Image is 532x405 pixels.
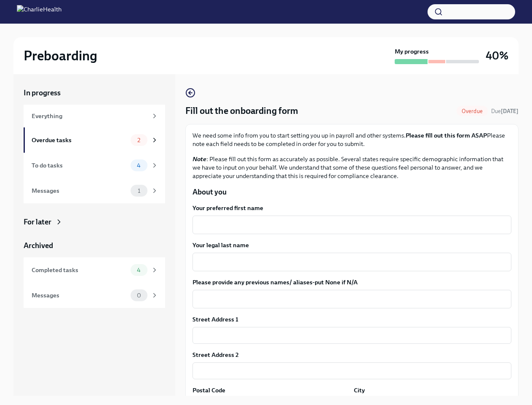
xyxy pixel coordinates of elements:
[24,257,165,283] a: Completed tasks4
[132,137,145,143] span: 2
[192,386,225,394] label: Postal Code
[192,241,511,249] label: Your legal last name
[185,105,298,117] h4: Fill out the onboarding form
[192,155,206,163] strong: Note
[32,161,127,170] div: To do tasks
[133,188,145,194] span: 1
[24,217,51,227] div: For later
[24,127,165,153] a: Overdue tasks2
[32,186,127,195] div: Messages
[132,162,146,169] span: 4
[395,47,429,56] strong: My progress
[24,105,165,127] a: Everything
[24,153,165,178] a: To do tasks4
[192,187,511,197] p: About you
[192,131,511,148] p: We need some info from you to start setting you up in payroll and other systems. Please note each...
[192,315,238,324] label: Street Address 1
[24,240,165,251] a: Archived
[32,111,147,121] div: Everything
[32,291,127,300] div: Messages
[24,217,165,227] a: For later
[354,386,365,394] label: City
[501,108,519,114] strong: [DATE]
[491,108,519,114] span: Due
[32,265,127,275] div: Completed tasks
[457,108,488,114] span: Overdue
[192,278,511,286] label: Please provide any previous names/ aliases-put None if N/A
[17,5,61,19] img: CharlieHealth
[192,204,511,212] label: Your preferred first name
[24,178,165,203] a: Messages1
[24,47,97,64] h2: Preboarding
[491,107,519,115] span: August 30th, 2025 06:00
[24,283,165,308] a: Messages0
[132,267,146,273] span: 4
[132,292,146,299] span: 0
[24,88,165,98] a: In progress
[32,135,127,145] div: Overdue tasks
[192,351,239,359] label: Street Address 2
[192,155,511,180] p: : Please fill out this form as accurately as possible. Several states require specific demographi...
[406,132,487,139] strong: Please fill out this form ASAP
[486,48,508,63] h3: 40%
